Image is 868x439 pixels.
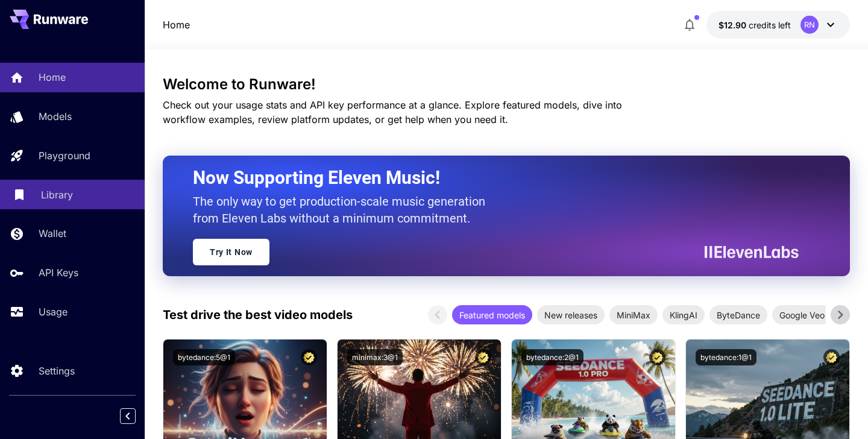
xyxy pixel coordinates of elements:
[39,265,78,280] p: API Keys
[39,226,66,241] p: Wallet
[301,349,317,365] button: Certified Model – Vetted for best performance and includes a commercial license.
[649,349,665,365] button: Certified Model – Vetted for best performance and includes a commercial license.
[120,408,136,424] button: Collapse sidebar
[39,148,90,163] p: Playground
[537,309,605,321] span: New releases
[193,193,494,227] p: The only way to get production-scale music generation from Eleven Labs without a minimum commitment.
[772,309,832,321] span: Google Veo
[39,305,68,319] p: Usage
[521,349,583,365] button: bytedance:2@1
[609,305,658,324] div: MiniMax
[719,20,749,30] span: $12.90
[163,76,850,93] h3: Welcome to Runware!
[719,19,791,31] div: $12.90143
[696,349,756,365] button: bytedance:1@1
[193,166,790,189] h2: Now Supporting Eleven Music!
[163,17,190,32] a: Home
[452,305,532,324] div: Featured models
[163,99,622,125] span: Check out your usage stats and API key performance at a glance. Explore featured models, dive int...
[706,11,850,39] button: $12.90143RN
[772,305,832,324] div: Google Veo
[39,364,75,378] p: Settings
[709,309,767,321] span: ByteDance
[662,305,705,324] div: KlingAI
[662,309,705,321] span: KlingAI
[129,405,145,427] div: Collapse sidebar
[193,239,269,265] a: Try It Now
[163,306,353,324] p: Test drive the best video models
[609,309,658,321] span: MiniMax
[749,20,791,30] span: credits left
[537,305,605,324] div: New releases
[475,349,491,365] button: Certified Model – Vetted for best performance and includes a commercial license.
[41,188,73,202] p: Library
[173,349,235,365] button: bytedance:5@1
[452,309,532,321] span: Featured models
[39,70,66,84] p: Home
[39,109,72,124] p: Models
[163,17,190,32] nav: breadcrumb
[823,349,840,365] button: Certified Model – Vetted for best performance and includes a commercial license.
[800,16,819,34] div: RN
[347,349,403,365] button: minimax:3@1
[709,305,767,324] div: ByteDance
